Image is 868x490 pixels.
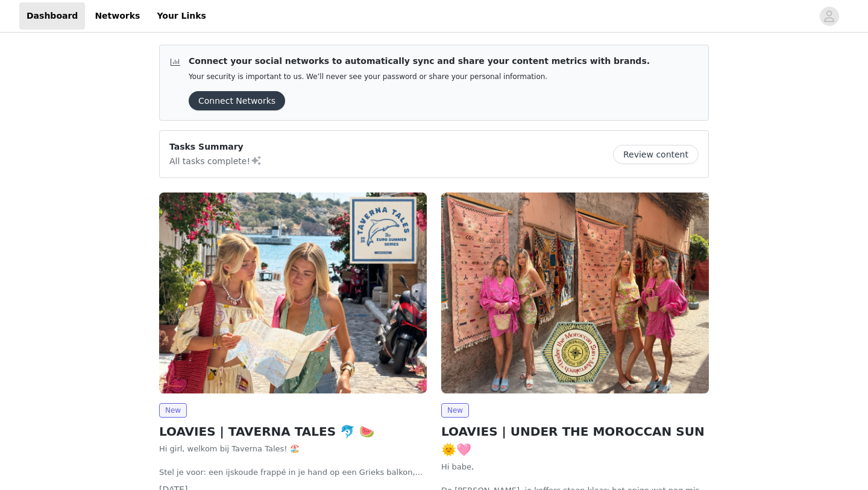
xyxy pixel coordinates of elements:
[189,72,650,81] p: Your security is important to us. We’ll never see your password or share your personal information.
[159,422,427,441] h2: LOAVIES | TAVERNA TALES 🐬 🍉
[441,403,469,418] span: New
[149,2,213,30] a: Your Links
[613,145,699,164] button: Review content
[159,443,427,455] p: Hi girl, welkom bij Taverna Tales! 🏖️
[823,7,835,26] div: avatar
[441,422,709,459] h2: LOAVIES | UNDER THE MOROCCAN SUN 🌞🩷
[87,2,147,30] a: Networks
[169,153,262,168] p: All tasks complete!
[159,403,187,418] span: New
[159,466,427,479] p: Stel je voor: een ijskoude frappé in je hand op een Grieks balkon, een zacht briesje dat door het...
[189,91,285,110] button: Connect Networks
[441,192,709,393] img: LOAVIES
[19,2,85,30] a: Dashboard
[159,192,427,393] img: LOAVIES
[169,141,262,153] p: Tasks Summary
[189,55,650,68] p: Connect your social networks to automatically sync and share your content metrics with brands.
